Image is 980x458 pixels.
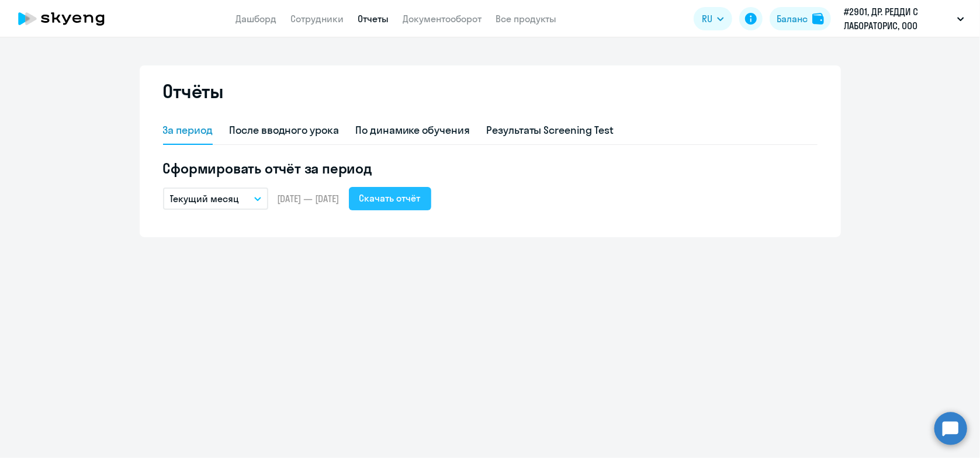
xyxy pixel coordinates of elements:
[486,123,614,138] div: Результаты Screening Test
[838,5,970,33] button: #2901, ДР. РЕДДИ С ЛАБОРАТОРИС, ООО
[702,12,712,26] span: RU
[496,13,557,25] a: Все продукты
[777,12,808,26] div: Баланс
[349,187,431,210] button: Скачать отчёт
[812,13,824,25] img: balance
[163,123,213,138] div: За период
[355,123,470,138] div: По динамике обучения
[770,7,831,30] button: Балансbalance
[844,5,953,33] p: #2901, ДР. РЕДДИ С ЛАБОРАТОРИС, ООО
[163,188,268,210] button: Текущий месяц
[170,192,240,206] p: Текущий месяц
[403,13,482,25] a: Документооборот
[359,191,421,205] div: Скачать отчёт
[163,159,818,178] h5: Сформировать отчёт за период
[163,79,224,103] h2: Отчёты
[278,192,340,205] span: [DATE] — [DATE]
[291,13,344,25] a: Сотрудники
[229,123,339,138] div: После вводного урока
[694,7,732,30] button: RU
[358,13,389,25] a: Отчеты
[236,13,277,25] a: Дашборд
